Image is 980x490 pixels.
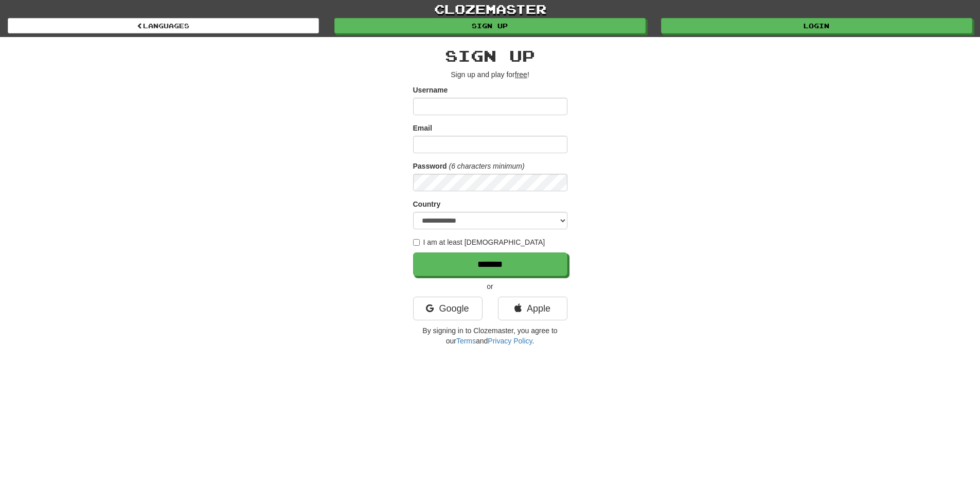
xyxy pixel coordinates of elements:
a: Google [413,297,483,320]
label: Email [413,123,432,133]
a: Sign up [334,18,646,33]
a: Login [661,18,972,33]
a: Terms [456,337,476,345]
label: Country [413,199,441,209]
em: (6 characters minimum) [449,162,525,170]
label: Username [413,85,448,95]
u: free [515,70,527,79]
p: Sign up and play for ! [413,69,567,80]
label: Password [413,161,447,171]
a: Apple [498,297,567,320]
a: Languages [8,18,319,33]
input: I am at least [DEMOGRAPHIC_DATA] [413,239,420,246]
p: By signing in to Clozemaster, you agree to our and . [413,325,567,346]
label: I am at least [DEMOGRAPHIC_DATA] [413,237,545,247]
h2: Sign up [413,47,567,64]
a: Privacy Policy [488,337,532,345]
p: or [413,281,567,292]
